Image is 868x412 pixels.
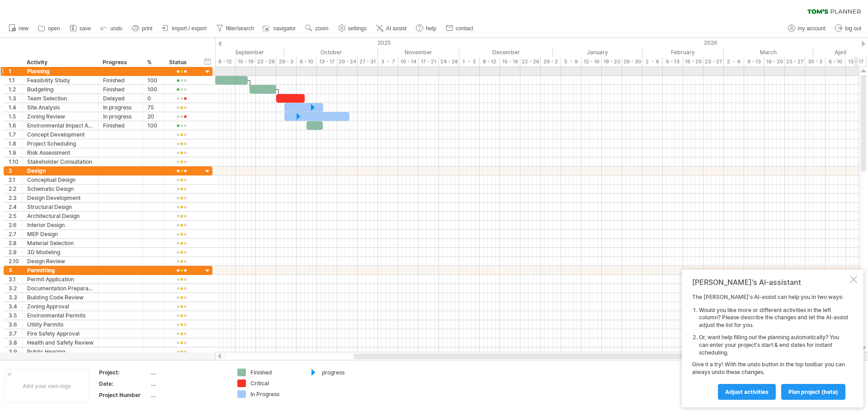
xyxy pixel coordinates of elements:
[147,85,160,94] div: 100
[439,57,459,66] div: 24 - 28
[798,25,826,32] span: my account
[172,25,207,32] span: import / export
[9,257,22,265] div: 2.10
[67,23,94,34] a: save
[9,320,22,329] div: 3.6
[27,338,94,347] div: Health and Safety Review
[322,369,371,376] div: progress
[147,58,160,67] div: %
[378,57,398,66] div: 3 - 7
[130,23,155,34] a: print
[724,47,813,57] div: March 2026
[99,369,149,376] div: Project:
[374,23,409,34] a: AI assist
[27,175,94,184] div: Conceptual Design
[9,166,22,175] div: 2
[699,307,848,329] li: Would you like more or different activities in the left column? Please describe the changes and l...
[274,25,296,32] span: navigator
[48,25,60,32] span: open
[256,57,276,66] div: 22 - 26
[386,25,406,32] span: AI assist
[5,369,89,403] div: Add your own logo
[718,384,776,400] a: Adjust activities
[9,302,22,311] div: 3.4
[642,57,663,66] div: 2 - 6
[27,212,94,220] div: Architectural Design
[98,23,125,34] a: undo
[725,388,769,395] span: Adjust activities
[9,239,22,247] div: 2.8
[703,57,724,66] div: 23 - 27
[27,67,94,76] div: Planning
[348,25,367,32] span: settings
[9,293,22,302] div: 3.3
[414,23,439,34] a: help
[9,338,22,347] div: 3.8
[9,248,22,256] div: 2.9
[845,25,861,32] span: log out
[622,57,642,66] div: 26 - 30
[261,23,298,34] a: navigator
[9,284,22,293] div: 3.2
[27,221,94,229] div: Interior Design
[9,94,22,103] div: 1.3
[358,57,378,66] div: 27 - 31
[103,58,137,67] div: Progress
[27,257,94,265] div: Design Review
[147,94,160,103] div: 0
[27,293,94,302] div: Building Code Review
[561,57,581,66] div: 5 - 9
[250,390,300,398] div: In Progress
[147,103,160,112] div: 75
[699,334,848,356] li: Or, want help filling out the planning automatically? You can enter your project's start & end da...
[805,57,826,66] div: 30 - 3
[27,185,94,193] div: Schematic Design
[151,391,226,399] div: ....
[459,57,480,66] div: 1 - 5
[456,25,473,32] span: contact
[9,194,22,202] div: 2.3
[9,112,22,121] div: 1.5
[9,311,22,320] div: 3.5
[9,347,22,356] div: 3.9
[785,57,805,66] div: 23 - 27
[846,57,866,66] div: 13 - 17
[9,130,22,139] div: 1.7
[833,23,864,34] a: log out
[27,203,94,211] div: Structural Design
[250,369,300,376] div: Finished
[398,57,419,66] div: 10 - 14
[6,23,31,34] a: new
[500,57,520,66] div: 15 - 19
[9,148,22,157] div: 1.9
[692,294,848,399] div: The [PERSON_NAME]'s AI-assist can help you in two ways: Give it a try! With the undo button in th...
[99,380,149,388] div: Date:
[9,275,22,284] div: 3.1
[683,57,703,66] div: 16 - 20
[9,85,22,94] div: 1.2
[142,25,152,32] span: print
[781,384,845,400] a: plan project (beta)
[541,57,561,66] div: 29 - 2
[215,57,236,66] div: 8 - 12
[27,94,94,103] div: Team Selection
[160,23,209,34] a: import / export
[9,175,22,184] div: 2.1
[553,47,642,57] div: January 2026
[9,221,22,229] div: 2.6
[27,248,94,256] div: 3D Modeling
[9,139,22,148] div: 1.8
[103,103,138,112] div: In progress
[642,47,724,57] div: February 2026
[151,380,226,388] div: ....
[27,347,94,356] div: Public Hearing
[419,57,439,66] div: 17 - 21
[103,121,138,130] div: Finished
[27,329,94,338] div: Fire Safety Approval
[9,76,22,85] div: 1.1
[19,25,28,32] span: new
[276,57,297,66] div: 29 - 3
[147,112,160,121] div: 20
[27,85,94,94] div: Budgeting
[9,103,22,112] div: 1.4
